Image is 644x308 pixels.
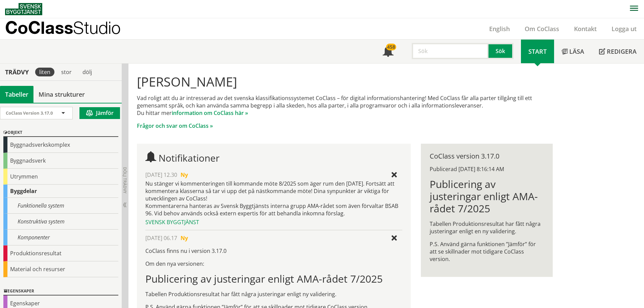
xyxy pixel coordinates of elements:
div: Byggdelar [3,185,118,198]
span: Läsa [569,47,584,55]
div: 458 [386,44,396,50]
h1: Publicering av justeringar enligt AMA-rådet 7/2025 [430,178,544,215]
span: Start [528,47,547,55]
div: Material och resurser [3,261,118,277]
a: Kontakt [567,25,604,33]
a: Mina strukturer [33,86,90,103]
span: CoClass Version 3.17.0 [6,110,53,116]
div: Publicerad [DATE] 8:16:14 AM [430,165,544,173]
img: Svensk Byggtjänst [5,3,42,15]
div: liten [35,68,54,76]
a: CoClassStudio [5,18,135,39]
span: Notifikationer [159,151,219,164]
a: information om CoClass här » [172,109,248,117]
span: Studio [73,18,121,38]
p: P.S. Använd gärna funktionen ”Jämför” för att se skillnader mot tidigare CoClass version. [430,240,544,263]
span: Notifikationer [383,47,393,57]
div: Egenskaper [3,287,118,295]
div: stor [57,68,76,76]
div: Funktionella system [3,198,118,214]
a: English [482,25,517,33]
a: Logga ut [604,25,644,33]
p: CoClass [5,24,121,31]
div: Konstruktiva system [3,214,118,230]
a: Redigera [592,40,644,63]
button: Jämför [79,107,120,119]
div: Trädvy [1,68,32,76]
p: Om den nya versionen: [145,260,402,267]
button: Sök [488,43,514,59]
a: Om CoClass [517,25,567,33]
p: Tabellen Produktionsresultat har fått några justeringar enligt ny validering. [145,290,402,298]
input: Sök [412,43,488,59]
span: [DATE] 06.17 [145,234,177,242]
span: Dölj trädvy [122,167,128,193]
a: Läsa [554,40,592,63]
div: Svensk Byggtjänst [145,218,402,226]
a: Start [521,40,554,63]
a: 458 [375,40,401,63]
h1: [PERSON_NAME] [137,74,552,89]
p: Vad roligt att du är intresserad av det svenska klassifikationssystemet CoClass – för digital inf... [137,94,552,117]
div: Objekt [3,129,118,137]
div: dölj [78,68,96,76]
p: Tabellen Produktionsresultat har fått några justeringar enligt en ny validering. [430,220,544,235]
a: Frågor och svar om CoClass » [137,122,213,129]
span: Redigera [607,47,637,55]
span: Ny [181,171,188,179]
span: [DATE] 12.30 [145,171,177,179]
div: Utrymmen [3,169,118,185]
div: CoClass version 3.17.0 [430,152,544,160]
div: Byggnadsverkskomplex [3,137,118,153]
div: Nu stänger vi kommenteringen till kommande möte 8/2025 som äger rum den [DATE]. Fortsätt att komm... [145,180,402,217]
p: CoClass finns nu i version 3.17.0 [145,247,402,255]
div: Komponenter [3,230,118,245]
div: Produktionsresultat [3,245,118,261]
h1: Publicering av justeringar enligt AMA-rådet 7/2025 [145,273,402,285]
span: Ny [181,234,188,242]
div: Byggnadsverk [3,153,118,169]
